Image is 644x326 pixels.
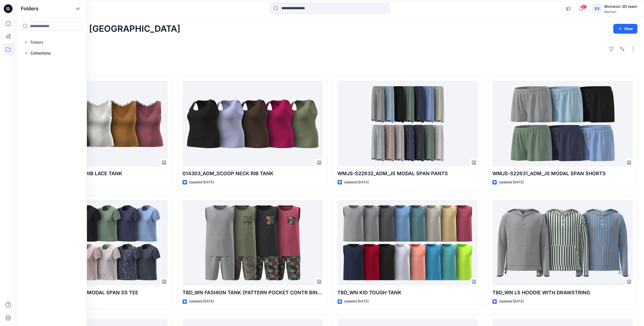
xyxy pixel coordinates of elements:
a: TBD_WN FASHION TANK (PATTERN POCKET CONTR BINDING) [183,200,323,286]
p: Updated [DATE] [499,299,524,304]
div: S3 [592,4,602,14]
p: WMJS-S22631_ADM_JS MODAL SPAN SHORTS [492,170,633,177]
h2: Welcome back, [GEOGRAPHIC_DATA] [23,24,180,34]
p: 014303_ADM_SCOOP NECK RIB TANK [183,170,323,177]
p: WMJS-S22632_ADM_JS MODAL SPAN PANTS [338,170,478,177]
p: Updated [DATE] [344,299,369,304]
p: TBD_WN KID TOUGH TANK [338,289,478,296]
a: WMJS-S22632_ADM_JS MODAL SPAN PANTS [338,81,478,167]
p: WMJS-S22630_ADM_JS MODAL SPAN SS TEE [27,289,168,296]
a: TBD_WN KID TOUGH TANK [338,200,478,286]
a: WMJS-S22630_ADM_JS MODAL SPAN SS TEE [27,200,168,286]
span: 81 [581,5,587,9]
p: TBD_WN LS HOODIE WITH DRAWSTRING [492,289,633,296]
div: Shinwon 3D team [604,3,637,10]
div: Walmart [604,10,637,14]
p: TBD_WN FASHION TANK (PATTERN POCKET CONTR BINDING) [183,289,323,296]
a: WMJS-S22631_ADM_JS MODAL SPAN SHORTS [492,81,633,167]
p: Updated [DATE] [499,180,524,185]
button: New [613,24,637,34]
p: Collections [30,50,51,56]
p: Updated [DATE] [189,180,214,185]
p: Updated [DATE] [344,180,369,185]
p: Updated [DATE] [189,299,214,304]
p: SCSW0009SM26_ADM_RIB LACE TANK [27,170,168,177]
h4: Styles [23,64,637,71]
a: 014303_ADM_SCOOP NECK RIB TANK [183,81,323,167]
a: TBD_WN LS HOODIE WITH DRAWSTRING [492,200,633,286]
a: SCSW0009SM26_ADM_RIB LACE TANK [27,81,168,167]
